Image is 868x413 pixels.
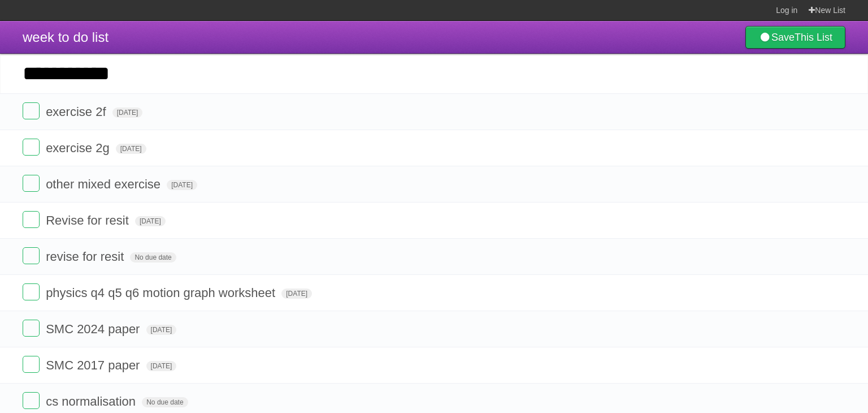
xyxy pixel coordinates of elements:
span: [DATE] [146,325,177,335]
label: Done [23,247,40,264]
span: SMC 2024 paper [46,322,142,336]
span: [DATE] [112,107,143,118]
label: Done [23,320,40,337]
span: exercise 2g [46,141,112,155]
label: Done [23,139,40,156]
label: Done [23,283,40,300]
span: week to do list [23,29,108,45]
span: cs normalisation [46,394,138,408]
span: [DATE] [281,289,312,299]
label: Done [23,102,40,119]
b: This List [795,32,832,43]
span: Revise for resit [46,213,132,227]
span: [DATE] [116,144,146,154]
span: revise for resit [46,249,127,264]
label: Done [23,211,40,228]
span: SMC 2017 paper [46,358,142,372]
label: Done [23,175,40,192]
span: [DATE] [167,180,197,190]
label: Done [23,356,40,373]
span: other mixed exercise [46,177,163,191]
span: No due date [130,252,176,263]
span: [DATE] [135,216,166,226]
span: physics q4 q5 q6 motion graph worksheet [46,286,278,300]
a: SaveThis List [745,26,845,49]
span: No due date [142,397,188,407]
span: [DATE] [146,361,177,371]
label: Done [23,392,40,409]
span: exercise 2f [46,105,108,119]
